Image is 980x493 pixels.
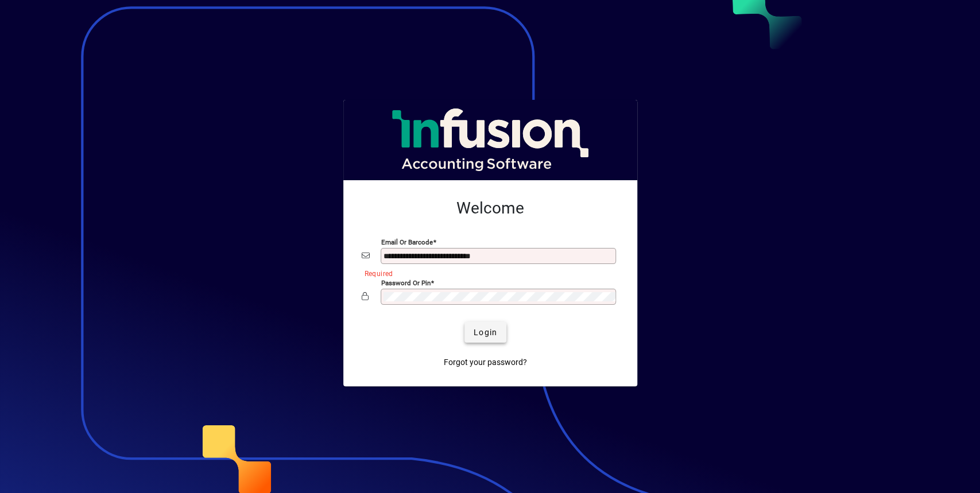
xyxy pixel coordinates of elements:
span: Forgot your password? [444,356,527,368]
button: Login [464,322,506,343]
h2: Welcome [362,199,619,218]
mat-error: Required [365,267,610,279]
span: Login [474,327,497,339]
mat-label: Email or Barcode [381,238,433,246]
a: Forgot your password? [439,352,532,372]
mat-label: Password or Pin [381,279,431,287]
